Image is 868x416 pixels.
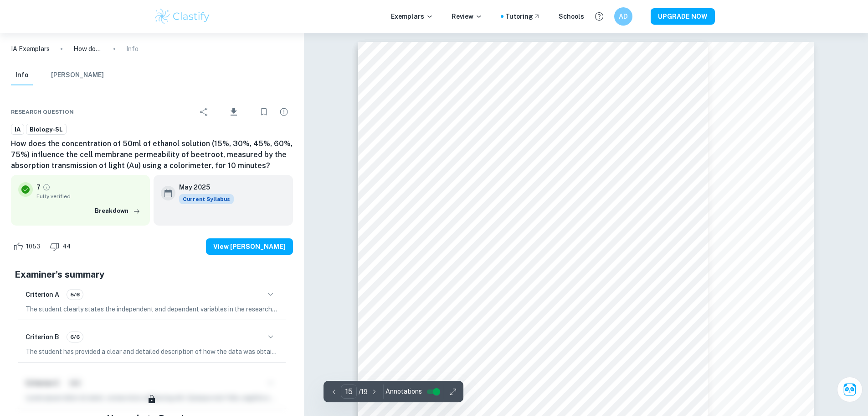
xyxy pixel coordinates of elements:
[154,7,211,26] img: Clastify logo
[359,387,368,397] p: / 19
[618,11,628,21] h6: AD
[255,103,273,121] div: Bookmark
[47,239,76,254] div: Dislike
[11,108,74,116] span: Research question
[837,377,863,402] button: Ask Clai
[26,124,67,135] a: Biology-SL
[126,44,139,54] p: Info
[11,138,293,171] h6: How does the concentration of 50ml of ethanol solution (15%, 30%, 45%, 60%, 75%) influence the ce...
[179,194,234,204] span: Current Syllabus
[11,65,33,85] button: Info
[15,268,289,281] h5: Examiner's summary
[36,192,143,200] span: Fully verified
[505,11,540,21] a: Tutoring
[57,242,76,251] span: 44
[26,125,66,134] span: Biology-SL
[92,204,143,218] button: Breakdown
[11,124,24,135] a: IA
[215,100,253,124] div: Download
[36,182,41,192] p: 7
[651,8,715,25] button: UPGRADE NOW
[195,103,213,121] div: Share
[26,304,278,314] p: The student clearly states the independent and dependent variables in the research question, incl...
[179,194,234,204] div: This exemplar is based on the current syllabus. Feel free to refer to it for inspiration/ideas wh...
[26,332,59,342] h6: Criterion B
[67,333,83,341] span: 6/6
[11,239,46,254] div: Like
[391,11,433,21] p: Exemplars
[26,347,278,357] p: The student has provided a clear and detailed description of how the data was obtained and proces...
[42,183,51,191] a: Grade fully verified
[67,290,83,299] span: 5/6
[385,387,422,396] span: Annotations
[26,290,59,300] h6: Criterion A
[206,238,293,255] button: View [PERSON_NAME]
[11,125,24,134] span: IA
[73,44,103,54] p: How does the concentration of 50ml of ethanol solution (15%, 30%, 45%, 60%, 75%) influence the ce...
[51,65,104,85] button: [PERSON_NAME]
[452,11,483,21] p: Review
[559,11,584,21] a: Schools
[21,242,46,251] span: 1053
[591,9,607,24] button: Help and Feedback
[179,182,226,192] h6: May 2025
[11,44,50,54] a: IA Exemplars
[275,103,293,121] div: Report issue
[614,7,632,26] button: AD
